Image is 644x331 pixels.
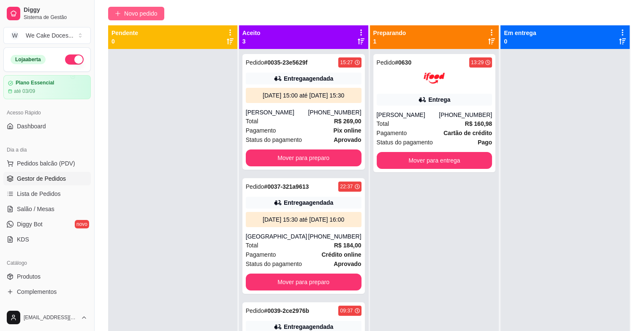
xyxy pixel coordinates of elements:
span: Complementos [17,288,57,296]
div: [PERSON_NAME] [377,111,439,119]
a: Plano Essencialaté 03/09 [3,75,91,99]
span: Diggy [24,6,87,14]
span: Total [246,117,258,126]
div: 15:27 [340,59,353,66]
button: Novo pedido [108,7,164,20]
span: Diggy Bot [17,220,43,228]
div: Entrega [428,95,450,104]
strong: R$ 184,00 [334,242,361,249]
a: Dashboard [3,119,91,133]
div: 09:37 [340,307,353,314]
strong: Pix online [333,127,361,134]
span: Pedidos balcão (PDV) [17,159,75,168]
span: W [11,31,19,40]
span: [EMAIL_ADDRESS][DOMAIN_NAME] [24,314,77,321]
button: Mover para preparo [246,149,361,166]
p: 0 [504,37,536,46]
span: Status do pagamento [246,135,302,144]
div: Entrega agendada [284,198,333,207]
div: Dia a dia [3,143,91,157]
div: [PHONE_NUMBER] [439,111,492,119]
a: Diggy Botnovo [3,217,91,231]
strong: aprovado [334,136,361,143]
a: Produtos [3,270,91,283]
span: Sistema de Gestão [24,14,87,21]
span: Pedido [246,59,264,66]
p: Pendente [111,29,138,37]
img: ifood [424,68,445,89]
p: 1 [373,37,406,46]
p: Em entrega [504,29,536,37]
strong: # 0630 [395,59,411,66]
strong: R$ 160,98 [465,120,492,127]
div: [DATE] 15:00 até [DATE] 15:30 [249,91,358,100]
span: Status do pagamento [246,259,302,269]
strong: aprovado [334,260,361,267]
span: Pedido [377,59,395,66]
div: Entrega agendada [284,74,333,83]
button: Alterar Status [65,54,84,65]
span: Lista de Pedidos [17,190,61,198]
a: KDS [3,233,91,246]
span: Pagamento [246,250,276,259]
a: DiggySistema de Gestão [3,3,91,24]
article: Plano Essencial [16,80,54,86]
strong: R$ 269,00 [334,118,361,125]
button: Mover para entrega [377,152,492,169]
a: Lista de Pedidos [3,187,91,201]
button: [EMAIL_ADDRESS][DOMAIN_NAME] [3,307,91,328]
span: plus [115,11,121,16]
button: Mover para preparo [246,274,361,290]
span: Produtos [17,272,41,281]
div: [PHONE_NUMBER] [308,108,361,117]
span: Pagamento [377,128,407,138]
div: 13:29 [471,59,484,66]
div: [PHONE_NUMBER] [308,232,361,241]
article: até 03/09 [14,88,35,95]
span: Pagamento [246,126,276,135]
strong: # 0037-321a9613 [264,183,309,190]
strong: # 0039-2ce2976b [264,307,309,314]
span: Status do pagamento [377,138,433,147]
div: [DATE] 15:30 até [DATE] 16:00 [249,215,358,224]
button: Pedidos balcão (PDV) [3,157,91,170]
span: KDS [17,235,29,244]
p: Preparando [373,29,406,37]
strong: Pago [478,139,492,146]
span: Total [377,119,389,128]
a: Complementos [3,285,91,298]
span: Pedido [246,183,264,190]
span: Salão / Mesas [17,205,54,213]
a: Salão / Mesas [3,202,91,216]
div: [PERSON_NAME] [246,108,308,117]
div: [GEOGRAPHIC_DATA] [246,232,308,241]
span: Total [246,241,258,250]
div: Catálogo [3,256,91,270]
strong: # 0035-23e5629f [264,59,307,66]
span: Gestor de Pedidos [17,174,66,183]
span: Pedido [246,307,264,314]
strong: Crédito online [321,251,361,258]
a: Gestor de Pedidos [3,172,91,185]
div: Entrega agendada [284,323,333,331]
span: Novo pedido [124,9,158,18]
p: Aceito [242,29,261,37]
div: 22:37 [340,183,353,190]
p: 3 [242,37,261,46]
div: We Cake Doces ... [26,31,73,40]
strong: Cartão de crédito [443,130,492,136]
span: Dashboard [17,122,46,130]
button: Select a team [3,27,91,44]
p: 0 [111,37,138,46]
div: Acesso Rápido [3,106,91,119]
div: Loja aberta [11,55,46,64]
